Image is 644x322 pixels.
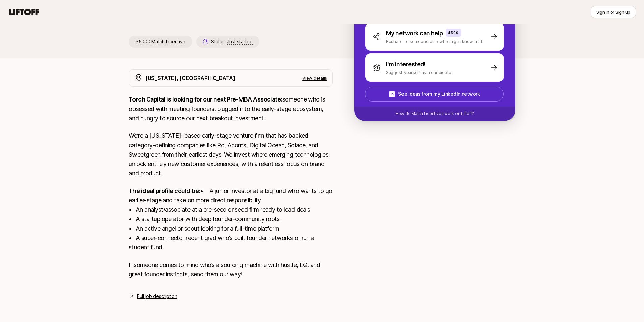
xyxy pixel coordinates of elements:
p: If someone comes to mind who’s a sourcing machine with hustle, EQ, and great founder instincts, s... [129,260,333,279]
p: $5,000 Match Incentive [129,36,192,48]
strong: The ideal profile could be: [129,187,200,194]
button: See ideas from my LinkedIn network [365,87,504,102]
p: • A junior investor at a big fund who wants to go earlier-stage and take on more direct responsib... [129,186,333,252]
p: How do Match Incentives work on Liftoff? [395,111,474,117]
p: [US_STATE], [GEOGRAPHIC_DATA] [145,74,235,82]
button: Sign in or Sign up [591,6,636,18]
p: My network can help [386,29,443,38]
p: We’re a [US_STATE]–based early-stage venture firm that has backed category-defining companies lik... [129,131,333,178]
p: See ideas from my LinkedIn network [398,90,480,98]
p: Reshare to someone else who might know a fit [386,38,482,45]
p: $500 [448,30,459,35]
p: Suggest yourself as a candidate [386,69,451,76]
a: Full job description [137,292,177,300]
p: I'm interested! [386,59,426,69]
p: Status: [211,38,252,46]
p: someone who is obsessed with meeting founders, plugged into the early-stage ecosystem, and hungry... [129,95,333,123]
strong: Torch Capital is looking for our next Pre-MBA Associate: [129,96,282,103]
span: Just started [227,39,253,45]
p: View details [302,75,327,81]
